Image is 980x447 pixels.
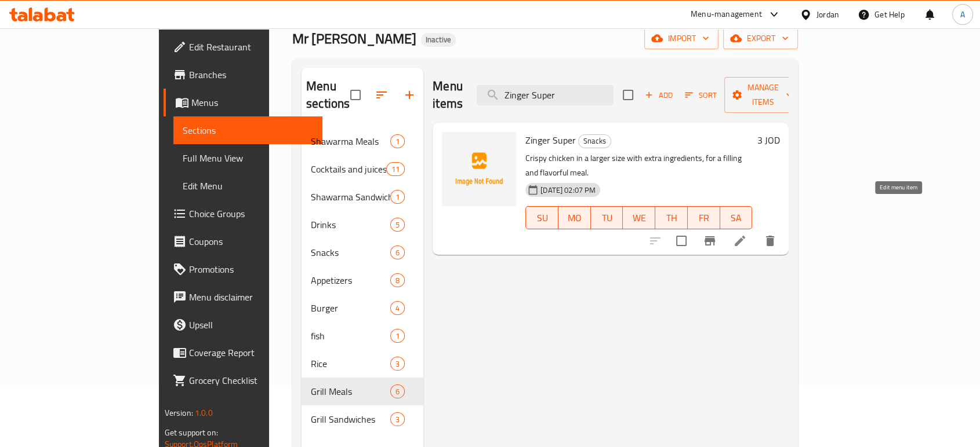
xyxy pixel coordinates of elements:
button: Add section [395,81,423,109]
a: Sections [173,116,322,144]
a: Promotions [164,255,322,283]
div: Burger4 [302,294,423,322]
div: items [390,329,405,343]
button: SU [525,206,558,229]
span: TU [596,210,619,226]
span: Rice [311,357,390,371]
a: Full Menu View [173,144,322,172]
div: Shawarma Sandwiches1 [302,183,423,211]
span: 6 [391,247,404,258]
span: Appetizers [311,273,390,287]
span: Full Menu View [183,151,313,165]
span: 3 [391,358,404,369]
p: Crispy chicken in a larger size with extra ingredients, for a filling and flavorful meal. [525,151,752,180]
span: TH [660,210,683,226]
h2: Menu sections [306,78,350,112]
div: Snacks [311,246,390,259]
span: A [960,8,965,21]
span: Version: [165,405,193,420]
div: items [390,357,405,371]
span: Branches [189,68,313,82]
a: Upsell [164,311,322,339]
button: Sort [682,86,720,104]
span: 1.0.0 [195,405,213,420]
span: Edit Restaurant [189,40,313,54]
span: Burger [311,301,390,315]
div: Shawarma Meals1 [302,127,423,155]
div: fish1 [302,322,423,350]
span: Sort items [677,86,724,104]
span: Mr [PERSON_NAME] [292,25,416,52]
button: FR [688,206,720,229]
span: Grocery Checklist [189,373,313,387]
div: Grill Sandwiches3 [302,405,423,433]
button: SA [720,206,753,229]
a: Choice Groups [164,200,322,228]
span: Shawarma Sandwiches [311,190,390,204]
span: Sort [685,89,717,102]
span: 8 [391,275,404,286]
button: Branch-specific-item [696,227,724,255]
span: WE [627,210,651,226]
span: Coupons [189,235,313,248]
span: Drinks [311,218,390,232]
span: 1 [391,331,404,342]
span: import [654,31,709,46]
span: Inactive [421,35,456,45]
span: Menu disclaimer [189,290,313,304]
a: Edit Menu [173,172,322,200]
span: Grill Sandwiches [311,412,390,426]
div: Inactive [421,33,456,47]
span: Cocktails and juices [311,162,386,176]
span: MO [563,210,586,226]
a: Edit Restaurant [164,33,322,61]
span: Select all sections [343,83,368,107]
div: Menu-management [691,8,762,21]
span: 3 [391,414,404,425]
span: 1 [391,192,404,203]
div: Rice3 [302,350,423,378]
a: Coverage Report [164,339,322,367]
span: 5 [391,219,404,230]
button: Manage items [724,77,802,113]
div: items [390,190,405,204]
span: FR [692,210,716,226]
span: 1 [391,136,404,147]
button: import [644,28,718,49]
span: 4 [391,303,404,314]
span: Sort sections [368,81,395,109]
span: export [732,31,789,46]
div: items [390,134,405,148]
span: Manage items [734,80,793,109]
nav: Menu sections [302,123,423,438]
span: Add [643,89,674,102]
div: items [390,301,405,315]
span: Snacks [579,134,611,148]
span: Add item [640,86,677,104]
span: 11 [387,164,404,175]
span: Upsell [189,318,313,332]
div: Snacks [578,134,611,148]
div: Grill Meals [311,384,390,398]
button: export [723,28,798,49]
div: items [390,384,405,398]
input: search [477,85,614,105]
span: Promotions [189,262,313,276]
span: Zinger Super [525,131,576,149]
span: Choice Groups [189,207,313,221]
div: Grill Meals6 [302,378,423,405]
a: Coupons [164,228,322,255]
a: Menu disclaimer [164,283,322,311]
span: Shawarma Meals [311,134,390,148]
h6: 3 JOD [757,132,779,148]
div: Cocktails and juices11 [302,155,423,183]
span: fish [311,329,390,343]
div: items [390,218,405,232]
